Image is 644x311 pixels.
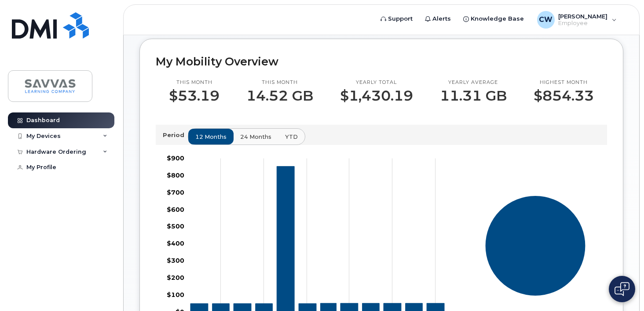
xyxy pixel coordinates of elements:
p: Highest month [534,79,594,86]
tspan: $300 [167,257,184,264]
tspan: $500 [167,223,184,231]
span: Knowledge Base [471,14,524,23]
tspan: $400 [167,239,184,247]
p: Yearly total [340,79,413,86]
span: Alerts [432,14,451,23]
p: Period [163,131,188,139]
tspan: $200 [167,274,184,282]
h2: My Mobility Overview [156,55,607,68]
tspan: $800 [167,171,184,179]
g: Series [485,195,586,296]
a: Support [374,10,419,28]
p: 14.52 GB [246,88,313,104]
tspan: $100 [167,291,184,299]
p: This month [169,79,220,86]
span: [PERSON_NAME] [558,13,607,20]
a: Knowledge Base [457,10,530,28]
p: This month [246,79,313,86]
tspan: $700 [167,188,184,196]
p: $854.33 [534,88,594,104]
p: $53.19 [169,88,220,104]
div: Christopher Wilson [531,11,623,29]
span: Support [388,14,413,23]
tspan: $900 [167,154,184,162]
span: CW [539,14,553,25]
span: YTD [285,133,298,141]
a: Alerts [419,10,457,28]
span: 24 months [240,133,271,141]
p: Yearly average [440,79,507,86]
tspan: $600 [167,206,184,213]
p: $1,430.19 [340,88,413,104]
p: 11.31 GB [440,88,507,104]
span: Employee [558,20,607,27]
img: Open chat [615,282,629,296]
